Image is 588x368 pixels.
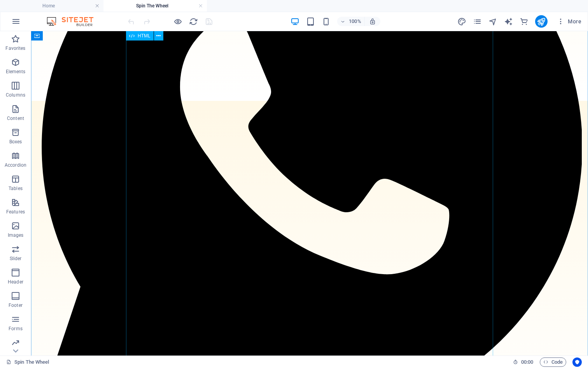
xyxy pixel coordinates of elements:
span: HTML [138,33,150,38]
span: : [527,359,528,365]
i: Reload page [189,17,198,26]
p: Accordion [5,162,26,168]
button: Click here to leave preview mode and continue editing [173,17,182,26]
i: AI Writer [504,17,513,26]
i: Publish [537,17,546,26]
button: reload [189,17,198,26]
p: Elements [6,69,26,75]
a: Click to cancel selection. Double-click to open Pages [6,357,49,367]
p: Header [8,279,23,285]
p: Content [7,115,24,121]
p: Forms [9,326,23,332]
button: Code [540,357,566,367]
i: Navigator [488,17,497,26]
i: On resize automatically adjust zoom level to fit chosen device. [369,18,376,25]
button: text_generator [504,17,513,26]
button: 100% [337,17,365,26]
h6: 100% [349,17,361,26]
i: Commerce [520,17,528,26]
button: design [457,17,467,26]
button: navigator [488,17,498,26]
p: Boxes [9,139,22,145]
button: publish [535,15,548,28]
img: Editor Logo [45,17,103,26]
span: 00 00 [521,357,533,367]
span: Code [543,357,563,367]
p: Slider [10,255,22,262]
span: More [557,18,581,25]
p: Footer [9,302,23,308]
button: More [554,15,584,28]
p: Favorites [5,45,25,51]
button: Usercentrics [572,357,582,367]
h6: Session time [513,357,534,367]
i: Pages (Ctrl+Alt+S) [473,17,482,26]
button: commerce [520,17,529,26]
h4: Spin The Wheel [103,2,207,10]
p: Columns [6,92,25,98]
p: Tables [9,185,23,192]
p: Images [8,232,24,238]
button: pages [473,17,482,26]
p: Features [6,209,25,215]
i: Design (Ctrl+Alt+Y) [457,17,466,26]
